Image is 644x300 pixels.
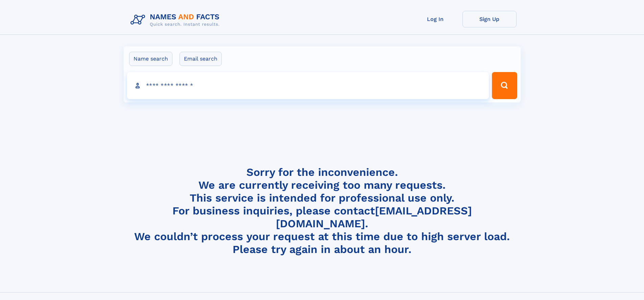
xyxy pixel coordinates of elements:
[127,72,489,99] input: search input
[128,11,225,29] img: Logo Names and Facts
[180,52,222,66] label: Email search
[492,72,517,99] button: Search Button
[128,166,517,256] h4: Sorry for the inconvenience. We are currently receiving too many requests. This service is intend...
[408,11,462,27] a: Log In
[129,52,172,66] label: Name search
[276,204,472,230] a: [EMAIL_ADDRESS][DOMAIN_NAME]
[462,11,517,27] a: Sign Up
